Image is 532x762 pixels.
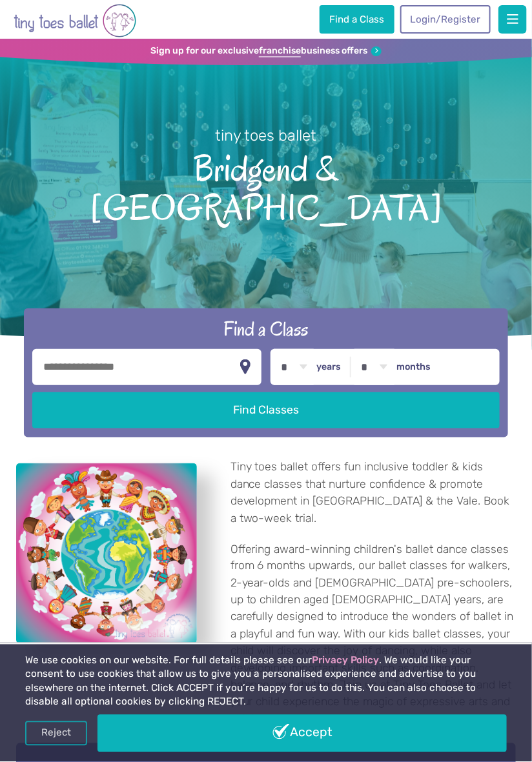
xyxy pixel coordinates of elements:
[259,45,301,57] strong: franchise
[230,458,517,526] p: Tiny toes ballet offers fun inclusive toddler & kids dance classes that nurture confidence & prom...
[14,3,136,39] img: tiny toes ballet
[216,126,317,145] small: tiny toes ballet
[32,316,500,342] h2: Find a Class
[230,541,517,728] p: Offering award-winning children's ballet dance classes from 6 months upwards, our ballet classes ...
[16,463,197,644] a: View full-size image
[32,392,500,428] button: Find Classes
[97,715,507,752] a: Accept
[150,45,382,57] a: Sign up for our exclusivefranchisebusiness offers
[397,361,431,373] label: months
[19,146,513,228] span: Bridgend & [GEOGRAPHIC_DATA]
[320,5,394,34] a: Find a Class
[312,655,380,667] a: Privacy Policy
[316,361,341,373] label: years
[25,721,87,746] a: Reject
[400,5,491,34] a: Login/Register
[25,654,507,710] p: We use cookies on our website. For full details please see our . We would like your consent to us...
